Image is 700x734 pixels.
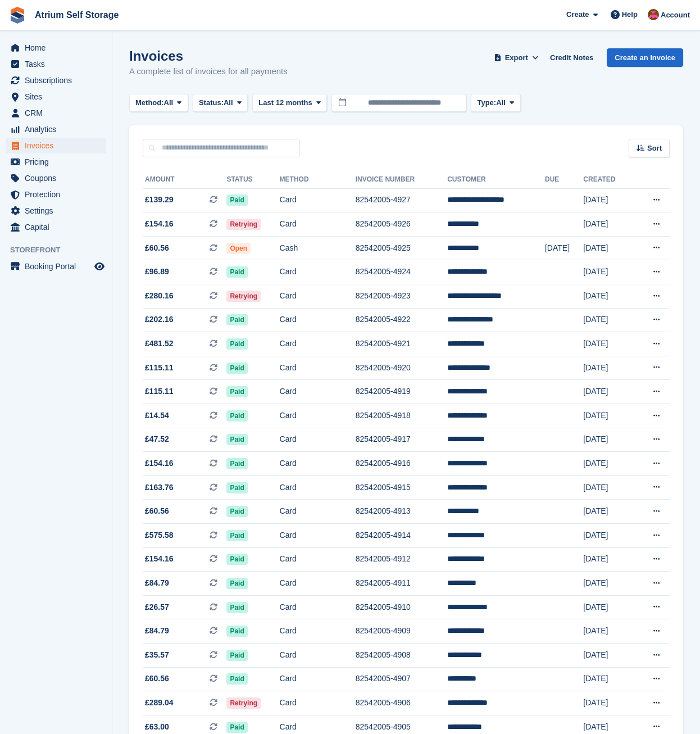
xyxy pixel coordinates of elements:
[280,547,356,572] td: Card
[280,643,356,667] td: Card
[280,667,356,691] td: Card
[145,553,174,565] span: £154.16
[546,48,598,67] a: Credit Notes
[145,194,174,206] span: £139.29
[145,505,169,517] span: £60.56
[583,452,633,476] td: [DATE]
[280,619,356,644] td: Card
[25,203,92,219] span: Settings
[583,667,633,691] td: [DATE]
[280,212,356,237] td: Card
[145,721,169,733] span: £63.00
[25,187,92,202] span: Protection
[471,94,520,112] button: Type: All
[6,219,106,235] a: menu
[356,691,447,715] td: 82542005-4906
[6,73,106,88] a: menu
[356,236,447,260] td: 82542005-4925
[164,97,174,108] span: All
[145,433,169,445] span: £47.52
[226,458,247,469] span: Paid
[280,236,356,260] td: Cash
[583,691,633,715] td: [DATE]
[356,260,447,284] td: 82542005-4924
[583,188,633,212] td: [DATE]
[583,524,633,548] td: [DATE]
[6,203,106,219] a: menu
[583,308,633,332] td: [DATE]
[25,121,92,137] span: Analytics
[356,404,447,428] td: 82542005-4918
[145,362,174,374] span: £115.11
[583,500,633,524] td: [DATE]
[356,643,447,667] td: 82542005-4908
[145,386,174,397] span: £115.11
[145,625,169,637] span: £84.79
[224,97,233,108] span: All
[258,97,312,108] span: Last 12 months
[6,259,106,274] a: menu
[145,529,174,541] span: £575.58
[10,244,112,256] span: Storefront
[6,138,106,153] a: menu
[145,697,174,709] span: £289.04
[545,171,583,189] th: Due
[145,482,174,493] span: £163.76
[226,554,247,565] span: Paid
[356,547,447,572] td: 82542005-4912
[280,452,356,476] td: Card
[280,500,356,524] td: Card
[145,218,174,230] span: £154.16
[25,56,92,72] span: Tasks
[583,212,633,237] td: [DATE]
[648,9,659,20] img: Mark Rhodes
[280,691,356,715] td: Card
[280,284,356,309] td: Card
[447,171,545,189] th: Customer
[280,428,356,452] td: Card
[6,170,106,186] a: menu
[583,332,633,356] td: [DATE]
[226,194,247,206] span: Paid
[226,171,279,189] th: Status
[25,73,92,88] span: Subscriptions
[647,143,662,154] span: Sort
[6,187,106,202] a: menu
[145,457,174,469] span: £154.16
[280,308,356,332] td: Card
[226,243,251,254] span: Open
[356,171,447,189] th: Invoice Number
[226,722,247,733] span: Paid
[356,572,447,596] td: 82542005-4911
[583,643,633,667] td: [DATE]
[129,48,288,64] h1: Invoices
[356,284,447,309] td: 82542005-4923
[226,219,261,230] span: Retrying
[226,291,261,302] span: Retrying
[356,308,447,332] td: 82542005-4922
[30,6,123,24] a: Atrium Self Storage
[356,475,447,500] td: 82542005-4915
[252,94,327,112] button: Last 12 months
[356,212,447,237] td: 82542005-4926
[356,380,447,404] td: 82542005-4919
[496,97,506,108] span: All
[356,524,447,548] td: 82542005-4914
[226,386,247,397] span: Paid
[226,363,247,374] span: Paid
[280,356,356,380] td: Card
[356,619,447,644] td: 82542005-4909
[145,601,169,613] span: £26.57
[661,10,690,21] span: Account
[583,171,633,189] th: Created
[135,97,164,108] span: Method:
[145,649,169,661] span: £35.57
[280,188,356,212] td: Card
[477,97,496,108] span: Type:
[143,171,226,189] th: Amount
[226,578,247,589] span: Paid
[226,697,261,709] span: Retrying
[280,380,356,404] td: Card
[129,94,188,112] button: Method: All
[145,242,169,254] span: £60.56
